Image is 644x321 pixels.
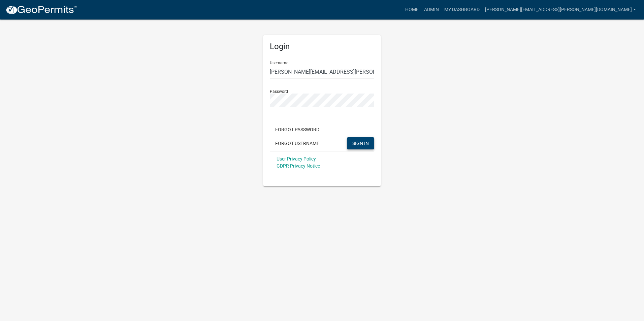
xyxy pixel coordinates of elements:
a: GDPR Privacy Notice [277,163,320,169]
a: [PERSON_NAME][EMAIL_ADDRESS][PERSON_NAME][DOMAIN_NAME] [482,3,639,16]
a: Admin [421,3,442,16]
button: SIGN IN [347,137,374,149]
a: User Privacy Policy [277,156,316,162]
button: Forgot Password [270,123,325,136]
span: SIGN IN [352,140,369,146]
h5: Login [270,42,374,51]
a: Home [402,3,421,16]
a: My Dashboard [442,3,482,16]
button: Forgot Username [270,137,325,149]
